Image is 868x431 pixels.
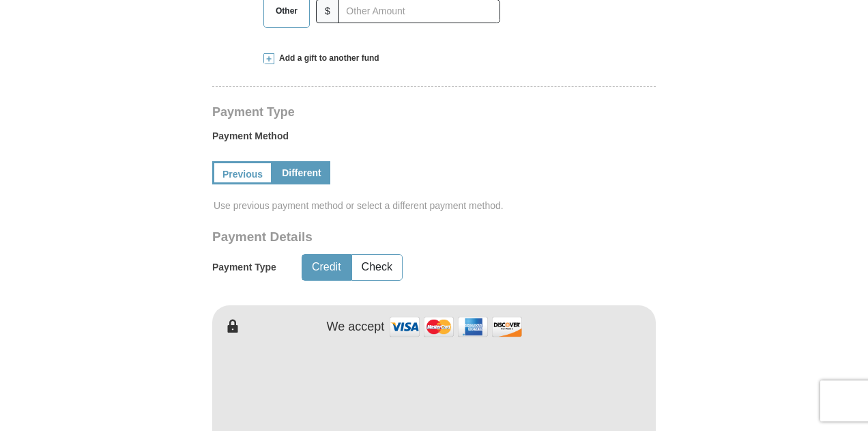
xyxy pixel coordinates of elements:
[327,320,385,335] h4: We accept
[274,53,379,64] span: Add a gift to another fund
[212,230,560,245] h3: Payment Details
[214,199,657,212] span: Use previous payment method or select a different payment method.
[212,161,273,184] a: Previous
[302,255,351,280] button: Credit
[388,312,524,342] img: credit cards accepted
[212,107,656,117] h4: Payment Type
[212,262,276,273] h5: Payment Type
[273,161,330,184] a: Different
[269,1,304,21] span: Other
[352,255,402,280] button: Check
[212,129,656,150] label: Payment Method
